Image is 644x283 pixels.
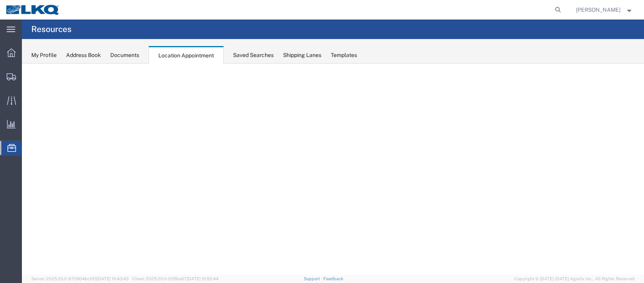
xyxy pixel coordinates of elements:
div: Templates [331,51,357,59]
span: Server: 2025.20.0-970904bc0f3 [31,276,129,281]
div: Saved Searches [233,51,274,59]
span: Copyright © [DATE]-[DATE] Agistix Inc., All Rights Reserved [514,276,635,282]
div: Shipping Lanes [283,51,321,59]
a: Feedback [323,276,343,281]
h4: Resources [31,20,72,39]
iframe: FS Legacy Container [22,64,644,275]
a: Support [304,276,323,281]
span: Client: 2025.20.0-035ba07 [132,276,219,281]
span: [DATE] 10:52:44 [187,276,219,281]
span: Christopher Sanchez [576,5,621,14]
div: My Profile [31,51,57,59]
div: Location Appointment [149,46,224,64]
span: [DATE] 10:43:43 [97,276,129,281]
img: logo [5,4,60,16]
div: Address Book [66,51,101,59]
div: Documents [110,51,139,59]
button: [PERSON_NAME] [576,5,633,14]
